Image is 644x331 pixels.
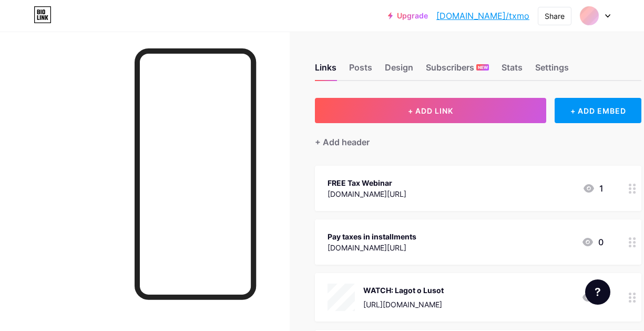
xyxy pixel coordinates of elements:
div: Design [385,61,413,80]
div: [DOMAIN_NAME][URL] [328,242,416,253]
div: Stats [502,61,523,80]
div: Pay taxes in installments [328,231,416,242]
span: NEW [478,64,488,71]
div: FREE Tax Webinar [328,177,406,188]
a: Upgrade [388,12,428,20]
div: Posts [349,61,372,80]
div: [URL][DOMAIN_NAME] [363,299,444,310]
div: [DOMAIN_NAME][URL] [328,188,406,199]
button: + ADD LINK [315,98,546,123]
div: + Add header [315,136,370,148]
div: Subscribers [426,61,489,80]
div: Links [315,61,336,80]
div: Settings [535,61,569,80]
div: WATCH: Lagot o Lusot [363,285,444,296]
div: + ADD EMBED [555,98,641,123]
div: Share [545,11,565,22]
div: 0 [581,236,604,248]
a: [DOMAIN_NAME]/txmo [436,9,529,22]
div: 1 [582,182,604,195]
span: + ADD LINK [408,106,453,115]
